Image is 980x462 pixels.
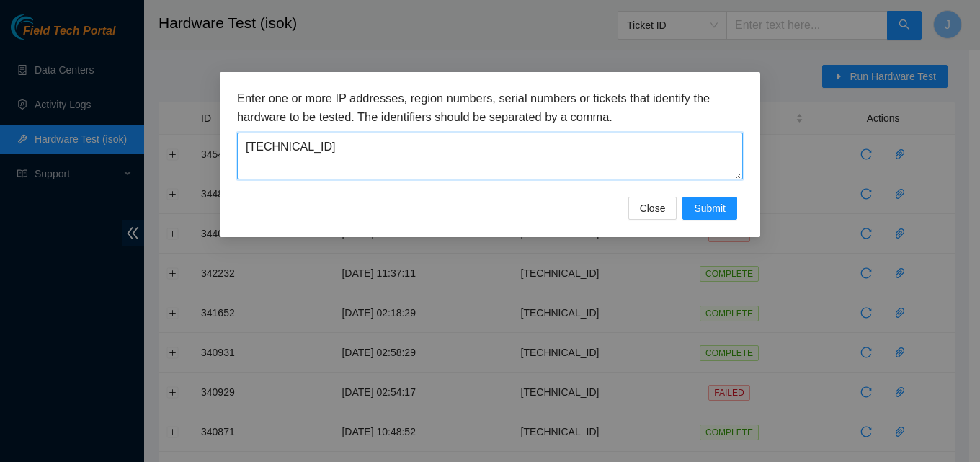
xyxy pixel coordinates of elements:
[237,89,743,126] h3: Enter one or more IP addresses, region numbers, serial numbers or tickets that identify the hardw...
[694,200,726,216] span: Submit
[237,133,743,179] textarea: [TECHNICAL_ID]
[628,197,677,220] button: Close
[682,197,737,220] button: Submit
[640,200,666,216] span: Close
